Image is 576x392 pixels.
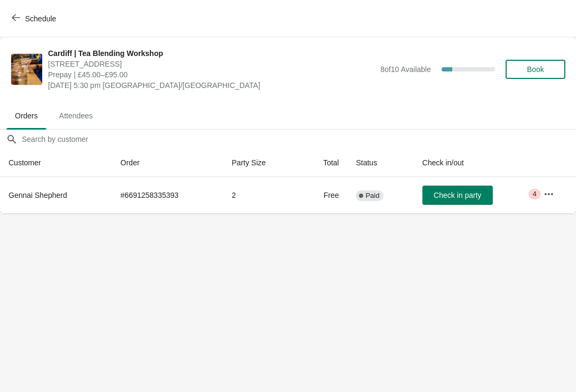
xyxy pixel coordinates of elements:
[6,106,46,125] span: Orders
[21,130,576,149] input: Search by customer
[380,65,431,74] span: 8 of 10 Available
[299,177,347,213] td: Free
[506,60,565,79] button: Book
[25,14,56,23] span: Schedule
[9,191,67,199] span: Gennai Shepherd
[347,149,413,177] th: Status
[422,186,493,205] button: Check in party
[48,48,375,59] span: Cardiff | Tea Blending Workshop
[533,190,537,198] span: 4
[365,191,379,200] span: Paid
[112,149,223,177] th: Order
[48,59,375,69] span: [STREET_ADDRESS]
[414,149,535,177] th: Check in/out
[299,149,347,177] th: Total
[112,177,223,213] td: # 6691258335393
[51,106,101,125] span: Attendees
[223,149,299,177] th: Party Size
[527,65,544,74] span: Book
[48,80,375,91] span: [DATE] 5:30 pm [GEOGRAPHIC_DATA]/[GEOGRAPHIC_DATA]
[48,69,375,80] span: Prepay | £45.00–£95.00
[5,9,65,28] button: Schedule
[223,177,299,213] td: 2
[11,54,42,85] img: Cardiff | Tea Blending Workshop
[434,191,481,199] span: Check in party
